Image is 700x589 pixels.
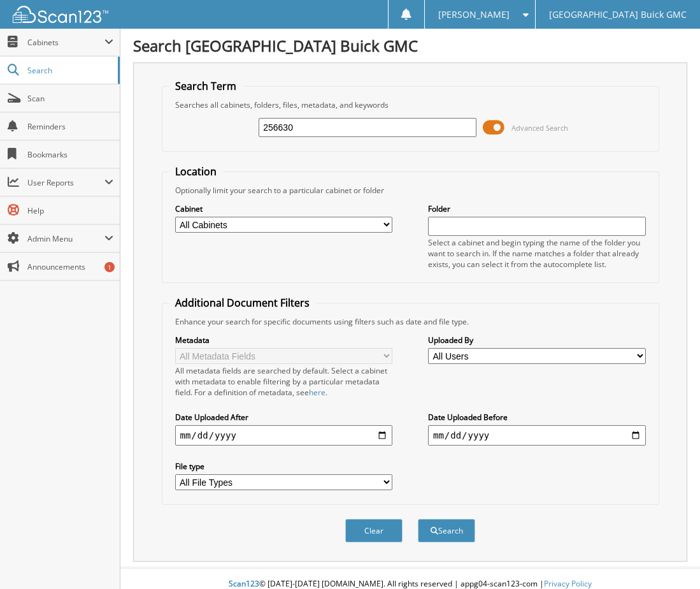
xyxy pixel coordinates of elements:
[428,237,646,270] div: Select a cabinet and begin typing the name of the folder you want to search in. If the name match...
[27,37,104,48] span: Cabinets
[27,261,113,272] span: Announcements
[428,203,646,214] label: Folder
[511,123,568,133] span: Advanced Search
[544,578,592,589] a: Privacy Policy
[27,205,113,216] span: Help
[175,365,393,398] div: All metadata fields are searched by default. Select a cabinet with metadata to enable filtering b...
[13,6,108,23] img: scan123-logo-white.svg
[27,177,104,188] span: User Reports
[169,99,652,110] div: Searches all cabinets, folders, files, metadata, and keywords
[175,461,393,472] label: File type
[438,11,510,18] span: [PERSON_NAME]
[169,185,652,196] div: Optionally limit your search to a particular cabinet or folder
[27,121,113,132] span: Reminders
[27,93,113,104] span: Scan
[169,296,316,310] legend: Additional Document Filters
[418,519,475,542] button: Search
[309,387,325,398] a: here
[27,233,104,244] span: Admin Menu
[345,519,403,542] button: Clear
[104,262,115,272] div: 1
[428,412,646,423] label: Date Uploaded Before
[175,425,393,446] input: start
[169,79,243,93] legend: Search Term
[428,335,646,345] label: Uploaded By
[169,164,223,178] legend: Location
[27,149,113,160] span: Bookmarks
[175,335,393,345] label: Metadata
[229,578,259,589] span: Scan123
[133,35,687,56] h1: Search [GEOGRAPHIC_DATA] Buick GMC
[175,412,393,423] label: Date Uploaded After
[169,316,652,327] div: Enhance your search for specific documents using filters such as date and file type.
[549,11,687,18] span: [GEOGRAPHIC_DATA] Buick GMC
[428,425,646,446] input: end
[27,65,111,76] span: Search
[175,203,393,214] label: Cabinet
